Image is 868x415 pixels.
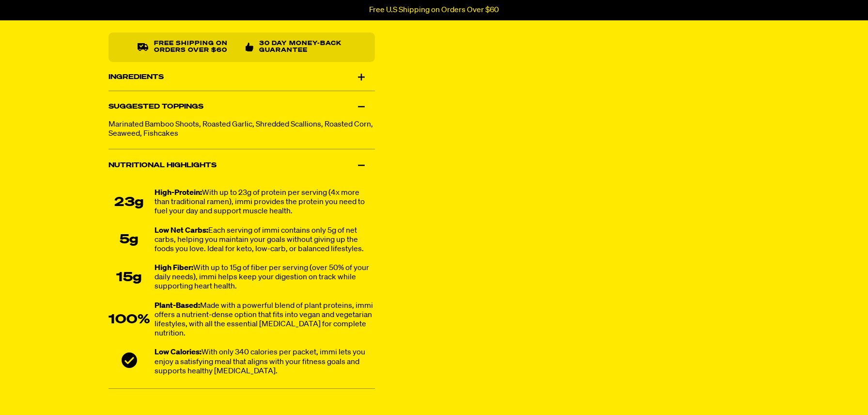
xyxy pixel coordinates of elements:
[155,302,200,310] strong: Plant-Based:
[155,349,201,357] strong: Low Calories:
[108,152,375,179] div: Nutritional Highlights
[154,40,238,54] p: Free shipping on orders over $60
[155,189,375,217] div: With up to 23g of protein per serving (4x more than traditional ramen), immi provides the protein...
[108,120,375,139] p: Marinated Bamboo Shoots, Roasted Garlic, Shredded Scallions, Roasted Corn, Seaweed, Fishcakes
[108,233,150,248] div: 5g
[5,370,102,410] iframe: Marketing Popup
[108,313,150,327] div: 100%
[108,64,375,91] div: Ingredients
[108,93,375,120] div: Suggested Toppings
[155,349,375,377] div: With only 340 calories per packet, immi lets you enjoy a satisfying meal that aligns with your fi...
[155,302,375,339] div: Made with a powerful blend of plant proteins, immi offers a nutrient-dense option that fits into ...
[155,227,208,235] strong: Low Net Carbs:
[155,189,202,197] strong: High-Protein:
[155,264,375,292] div: With up to 15g of fiber per serving (over 50% of your daily needs), immi helps keep your digestio...
[155,264,193,272] strong: High Fiber:
[108,195,150,210] div: 23g
[108,271,150,285] div: 15g
[369,6,499,15] p: Free U.S Shipping on Orders Over $60
[155,226,375,255] div: Each serving of immi contains only 5g of net carbs, helping you maintain your goals without givin...
[259,40,346,54] p: 30 Day Money-Back Guarantee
